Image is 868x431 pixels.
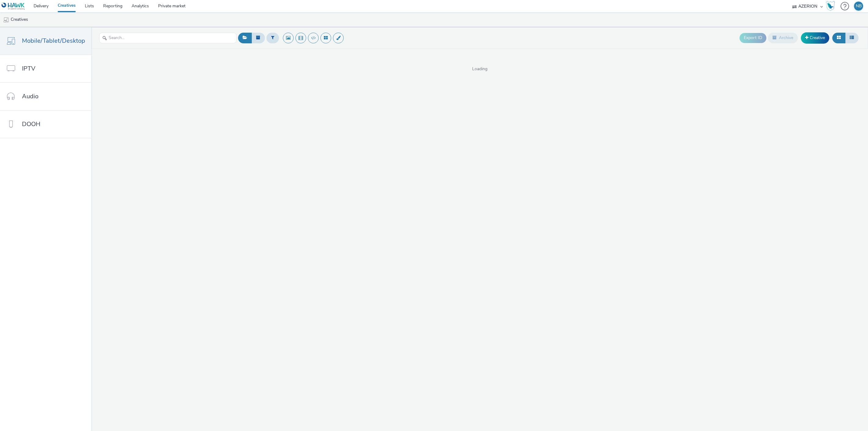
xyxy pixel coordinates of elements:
[826,1,835,11] img: Hawk Academy
[740,33,766,43] button: Export ID
[768,33,798,43] button: Archive
[2,2,25,10] img: undefined Logo
[801,32,829,43] a: Creative
[856,2,862,11] div: NB
[22,36,85,45] span: Mobile/Tablet/Desktop
[22,92,38,101] span: Audio
[22,120,40,129] span: DOOH
[826,1,837,11] a: Hawk Academy
[22,64,35,73] span: IPTV
[91,66,868,72] span: Loading
[832,33,845,43] button: Grid
[99,33,237,43] input: Search...
[845,33,859,43] button: Table
[3,17,9,23] img: mobile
